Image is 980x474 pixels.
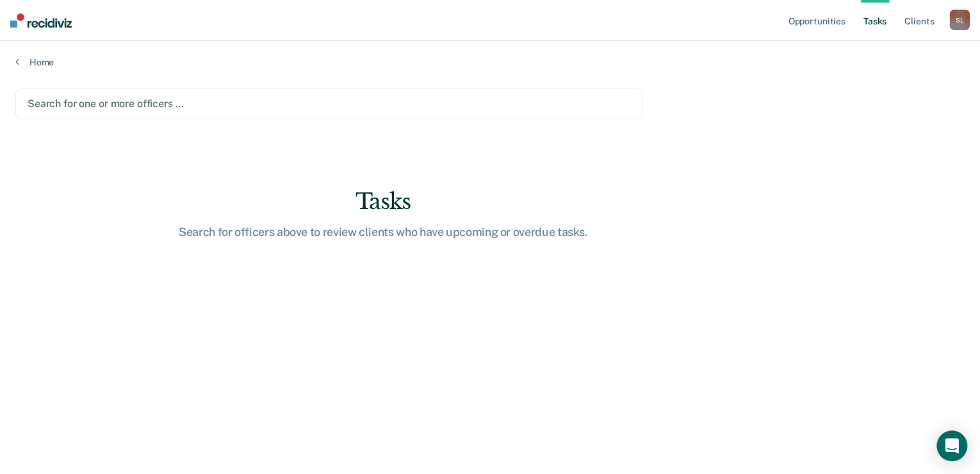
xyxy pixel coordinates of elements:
button: SL [949,10,970,30]
div: Tasks [178,189,588,215]
div: S L [949,10,970,30]
img: Recidiviz [10,13,72,28]
div: Open Intercom Messenger [936,430,967,461]
a: Home [15,56,965,68]
div: Search for officers above to review clients who have upcoming or overdue tasks. [178,225,588,239]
